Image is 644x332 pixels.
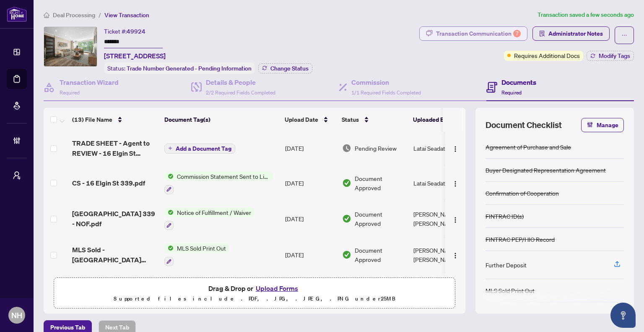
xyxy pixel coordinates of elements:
span: Document Approved [355,174,407,192]
img: Logo [452,146,459,152]
button: Upload Forms [253,283,301,294]
img: Status Icon [164,243,174,253]
span: View Transaction [104,11,149,19]
img: IMG-N12252859_1.jpg [44,27,97,66]
img: Logo [452,252,459,259]
td: [DATE] [282,131,339,165]
img: Logo [452,217,459,223]
button: Administrator Notes [532,26,610,41]
button: Open asap [610,303,636,328]
th: Uploaded By [410,108,473,131]
span: Pending Review [355,144,397,153]
div: FINTRAC ID(s) [486,212,524,221]
button: Add a Document Tag [164,143,235,154]
th: Status [338,108,410,131]
img: Logo [452,180,459,187]
h4: Transaction Wizard [60,77,119,87]
span: Change Status [270,65,309,71]
span: [STREET_ADDRESS] [104,51,166,61]
div: MLS Sold Print Out [486,286,535,295]
span: Drag & Drop orUpload FormsSupported files include .PDF, .JPG, .JPEG, .PNG under25MB [54,278,455,309]
img: Document Status [342,144,351,153]
img: Document Status [342,214,351,223]
span: Notice of Fulfillment / Waiver [174,208,254,217]
button: Add a Document Tag [164,144,235,154]
span: CS - 16 Elgin St 339.pdf [72,178,145,188]
th: Document Tag(s) [161,108,281,131]
span: Status [342,115,359,124]
article: Transaction saved a few seconds ago [538,10,634,20]
span: Drag & Drop or [208,283,301,294]
span: Add a Document Tag [176,146,231,152]
span: Trade Number Generated - Pending Information [127,65,252,72]
span: Required [60,89,80,96]
div: Confirmation of Cooperation [486,188,559,198]
button: Status IconMLS Sold Print Out [164,243,229,266]
div: Buyer Designated Representation Agreement [486,165,606,175]
button: Transaction Communication7 [419,26,527,41]
td: [PERSON_NAME] San [PERSON_NAME] [410,237,473,273]
button: Logo [449,248,462,261]
span: MLS Sold Print Out [174,243,229,253]
span: 49924 [127,28,145,35]
td: [DATE] [282,273,339,309]
div: FINTRAC PEP/HIO Record [486,235,555,244]
img: Status Icon [164,208,174,217]
span: user-switch [13,171,21,180]
div: Status: [104,63,255,74]
td: Latai Seadat [410,131,473,165]
img: Document Status [342,250,351,259]
span: Document Approved [355,209,407,228]
button: Logo [449,141,462,155]
span: Administrator Notes [548,27,603,40]
p: Supported files include .PDF, .JPG, .JPEG, .PNG under 25 MB [59,294,450,304]
li: / [99,10,101,20]
div: Further Deposit [486,260,527,269]
span: Required [501,89,522,96]
td: [DATE] [282,165,339,201]
button: Manage [581,118,624,132]
div: Ticket #: [104,26,145,36]
span: Manage [597,118,618,132]
div: Agreement of Purchase and Sale [486,142,571,152]
span: solution [539,31,545,37]
button: Logo [449,176,462,190]
button: Change Status [258,63,312,73]
img: Status Icon [164,172,174,181]
span: Commission Statement Sent to Listing Brokerage [174,172,273,181]
span: Document Checklist [486,119,562,131]
td: [PERSON_NAME] San [PERSON_NAME] [410,273,473,309]
td: Latai Seadat [410,165,473,201]
td: [DATE] [282,237,339,273]
span: Requires Additional Docs [514,51,580,60]
button: Modify Tags [587,51,634,61]
span: ellipsis [621,32,627,38]
span: Deal Processing [53,11,95,19]
td: [PERSON_NAME] San [PERSON_NAME] [410,201,473,237]
img: Document Status [342,178,351,188]
img: logo [7,6,27,22]
span: home [44,12,49,18]
button: Logo [449,212,462,225]
th: (13) File Name [69,108,161,131]
button: Status IconNotice of Fulfillment / Waiver [164,208,254,230]
button: Status IconCommission Statement Sent to Listing Brokerage [164,172,273,194]
span: [GEOGRAPHIC_DATA] 339 - NOF.pdf [72,209,158,229]
span: 1/1 Required Fields Completed [351,89,421,96]
div: Transaction Communication [436,27,521,40]
span: NH [11,309,22,321]
div: 7 [513,30,521,37]
span: MLS Sold - [GEOGRAPHIC_DATA] 339.pdf [72,245,158,265]
span: 2/2 Required Fields Completed [206,89,275,96]
span: Upload Date [285,115,318,124]
th: Upload Date [281,108,338,131]
span: TRADE SHEET - Agent to REVIEW - 16 Elgin St 339.pdf [72,138,158,158]
td: [DATE] [282,201,339,237]
span: (13) File Name [72,115,112,124]
span: plus [168,146,172,150]
h4: Documents [501,77,536,87]
h4: Details & People [206,77,275,87]
h4: Commission [351,77,421,87]
span: Modify Tags [599,53,630,59]
span: Document Approved [355,246,407,264]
